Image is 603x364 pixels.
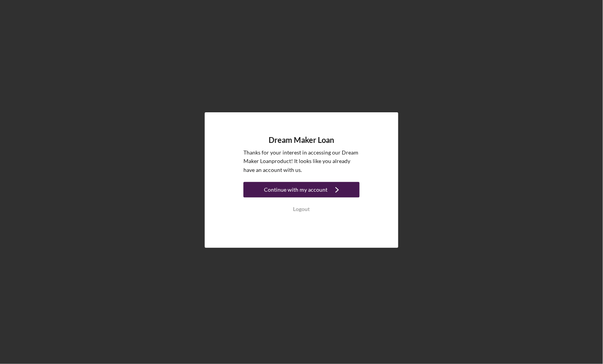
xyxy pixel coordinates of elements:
div: Continue with my account [264,182,327,197]
button: Continue with my account [243,182,360,197]
a: Continue with my account [243,182,360,199]
p: Thanks for your interest in accessing our Dream Maker Loan product! It looks like you already hav... [243,148,360,174]
button: Logout [243,201,360,217]
h4: Dream Maker Loan [269,136,334,144]
div: Logout [293,201,310,217]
